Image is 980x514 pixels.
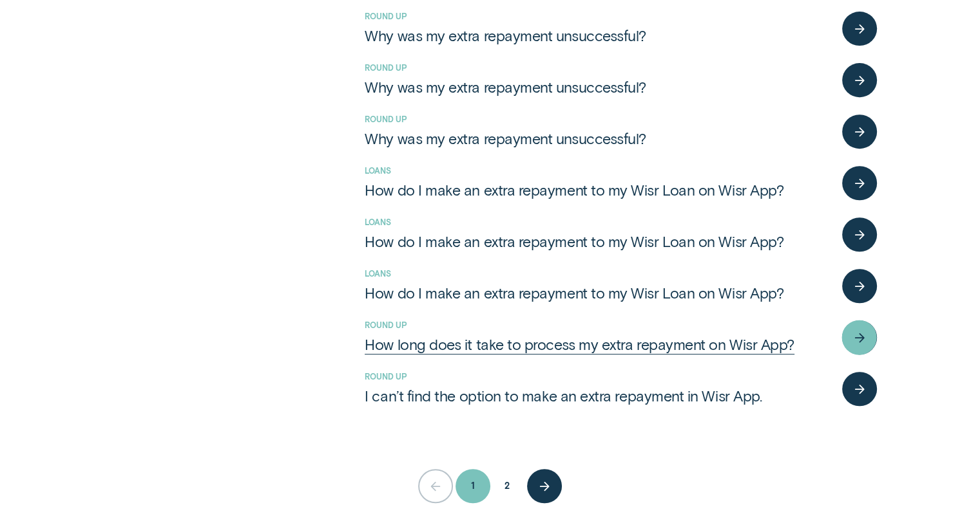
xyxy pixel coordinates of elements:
[365,26,835,45] a: Why was my extra repayment unsuccessful?
[365,232,783,251] div: How do I make an extra repayment to my Wisr Loan on Wisr App?
[365,115,407,124] a: Round Up
[365,320,407,330] a: Round Up
[365,335,794,354] div: How long does it take to process my extra repayment on Wisr App?
[365,335,835,354] a: How long does it take to process my extra repayment on Wisr App?
[365,284,835,302] a: How do I make an extra repayment to my Wisr Loan on Wisr App?
[365,181,783,199] div: How do I make an extra repayment to my Wisr Loan on Wisr App?
[365,26,646,45] div: Why was my extra repayment unsuccessful?
[365,284,783,302] div: How do I make an extra repayment to my Wisr Loan on Wisr App?
[527,469,561,503] button: help centre search next page button
[365,387,835,405] a: I can’t find the option to make an extra repayment in Wisr App.
[365,78,835,96] a: Why was my extra repayment unsuccessful?
[365,129,835,148] a: Why was my extra repayment unsuccessful?
[365,181,835,199] a: How do I make an extra repayment to my Wisr Loan on Wisr App?
[365,129,646,148] div: Why was my extra repayment unsuccessful?
[365,232,835,251] a: How do I make an extra repayment to my Wisr Loan on Wisr App?
[365,269,390,279] a: Loans
[365,63,407,73] a: Round Up
[456,469,490,503] button: help centre search page 1 current page
[365,12,407,21] a: Round Up
[365,387,762,405] div: I can’t find the option to make an extra repayment in Wisr App.
[365,166,390,176] a: Loans
[365,217,390,227] a: Loans
[365,372,407,381] a: Round Up
[490,469,524,503] button: help centre search page 2 link
[365,78,646,96] div: Why was my extra repayment unsuccessful?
